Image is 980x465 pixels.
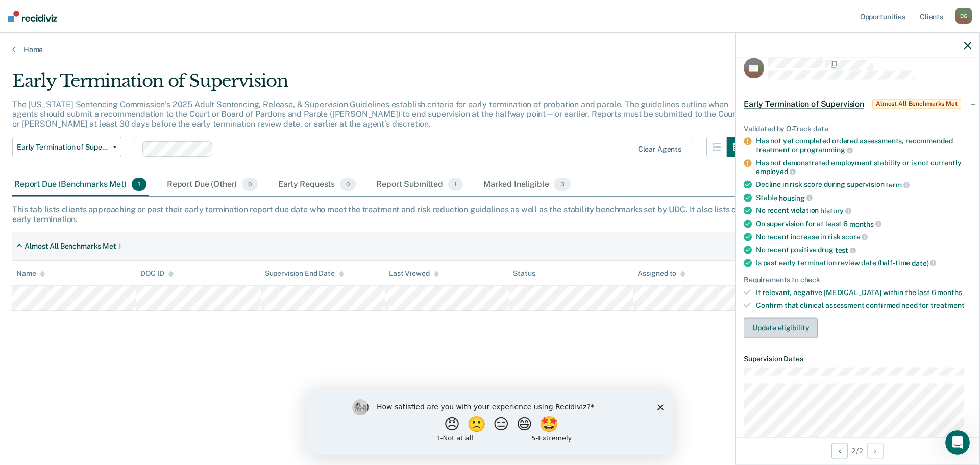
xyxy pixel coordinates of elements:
div: 1 [118,242,121,251]
div: Decline in risk score during supervision [756,180,971,189]
p: The [US_STATE] Sentencing Commission’s 2025 Adult Sentencing, Release, & Supervision Guidelines e... [12,100,739,129]
div: Is past early termination review date (half-time [756,258,971,267]
div: DOC ID [140,269,173,278]
span: 1 [132,178,146,191]
div: This tab lists clients approaching or past their early termination report due date who meet the t... [12,205,968,224]
a: Home [12,45,968,54]
button: Next Opportunity [867,443,884,459]
div: Early Termination of Supervision [12,70,747,100]
iframe: Intercom live chat [945,430,970,455]
div: No recent violation [756,206,971,215]
span: treatment [930,301,965,309]
span: Almost All Benchmarks Met [872,99,961,109]
div: D G [955,8,972,24]
span: term [886,181,909,189]
div: Confirm that clinical assessment confirmed need for [756,301,971,310]
span: 1 [448,178,463,191]
div: Has not yet completed ordered assessments, recommended treatment or programming [756,137,971,154]
div: Requirements to check [744,276,971,284]
dt: Supervision Dates [744,354,971,363]
div: Early Requests [276,174,358,196]
div: No recent increase in risk [756,232,971,241]
button: Previous Opportunity [831,443,848,459]
span: 0 [340,178,356,191]
span: months [849,219,881,228]
span: 3 [554,178,570,191]
div: Last Viewed [389,269,438,278]
div: No recent positive drug [756,246,971,255]
span: Early Termination of Supervision [744,99,864,109]
iframe: Survey by Kim from Recidiviz [307,389,673,455]
img: Recidiviz [8,11,57,22]
span: months [937,288,962,297]
div: 2 / 2 [736,437,979,464]
div: Early Termination of SupervisionAlmost All Benchmarks Met [736,87,979,120]
div: If relevant, negative [MEDICAL_DATA] within the last 6 [756,288,971,297]
span: 0 [242,178,258,191]
div: Supervision End Date [265,269,344,278]
span: housing [779,193,813,202]
span: date) [912,259,936,267]
div: Assigned to [638,269,685,278]
div: Has not demonstrated employment stability or is not currently employed [756,158,971,176]
div: Name [16,269,45,278]
div: Report Due (Other) [165,174,260,196]
div: Stable [756,193,971,202]
div: Report Submitted [374,174,465,196]
div: Almost All Benchmarks Met [24,242,116,251]
span: Early Termination of Supervision [17,143,109,152]
div: Clear agents [638,145,681,154]
div: Report Due (Benchmarks Met) [12,174,149,196]
span: score [842,233,868,241]
div: Status [513,269,535,278]
span: history [820,207,851,215]
button: Update eligibility [744,317,818,338]
span: test [835,246,856,254]
div: On supervision for at least 6 [756,219,971,229]
div: Validated by O-Track data [744,124,971,133]
div: Marked Ineligible [481,174,573,196]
